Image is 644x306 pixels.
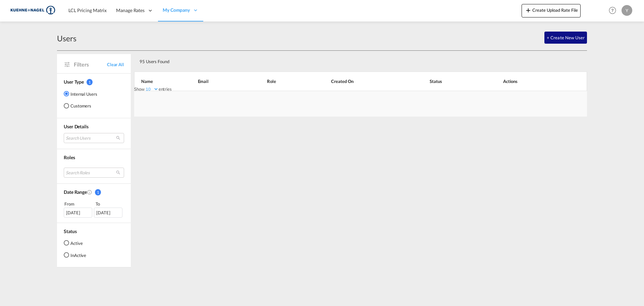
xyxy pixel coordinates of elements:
[607,5,622,17] div: Help
[134,72,181,91] th: Name
[87,79,93,85] span: 1
[134,86,172,92] label: Show entries
[107,61,124,68] span: Clear All
[116,7,145,14] span: Manage Rates
[64,79,84,85] span: User Type
[250,72,314,91] th: Role
[544,32,587,44] button: + Create New User
[94,208,122,218] div: [DATE]
[137,53,540,67] div: 95 Users Found
[163,7,190,13] span: My Company
[74,61,107,68] span: Filters
[68,7,107,13] span: LCL Pricing Matrix
[87,189,92,195] md-icon: Created On
[607,5,618,16] span: Help
[64,252,86,258] md-radio-button: InActive
[64,228,76,234] span: Status
[145,86,159,92] select: Showentries
[57,33,76,44] div: Users
[522,4,581,17] button: icon-plus 400-fgCreate Upload Rate File
[64,201,124,217] span: From To [DATE][DATE]
[314,72,413,91] th: Created On
[64,102,97,109] md-radio-button: Customers
[64,155,75,160] span: Roles
[486,72,587,91] th: Actions
[10,3,55,18] img: 36441310f41511efafde313da40ec4a4.png
[64,201,93,207] div: From
[95,201,124,207] div: To
[64,90,97,97] md-radio-button: Internal Users
[181,72,250,91] th: Email
[524,6,532,14] md-icon: icon-plus 400-fg
[95,189,101,195] span: 1
[622,5,632,16] div: Y
[64,239,86,246] md-radio-button: Active
[64,124,89,129] span: User Details
[64,208,92,218] div: [DATE]
[64,189,87,195] span: Date Range
[413,72,486,91] th: Status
